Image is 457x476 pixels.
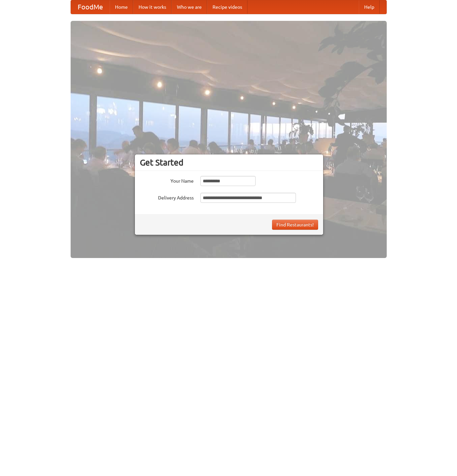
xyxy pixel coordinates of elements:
button: Find Restaurants! [272,220,318,230]
label: Delivery Address [140,193,194,201]
a: Who we are [172,0,207,14]
a: Home [110,0,133,14]
a: How it works [133,0,172,14]
a: FoodMe [71,0,110,14]
a: Recipe videos [207,0,247,14]
label: Your Name [140,176,194,184]
h3: Get Started [140,157,318,168]
a: Help [359,0,380,14]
